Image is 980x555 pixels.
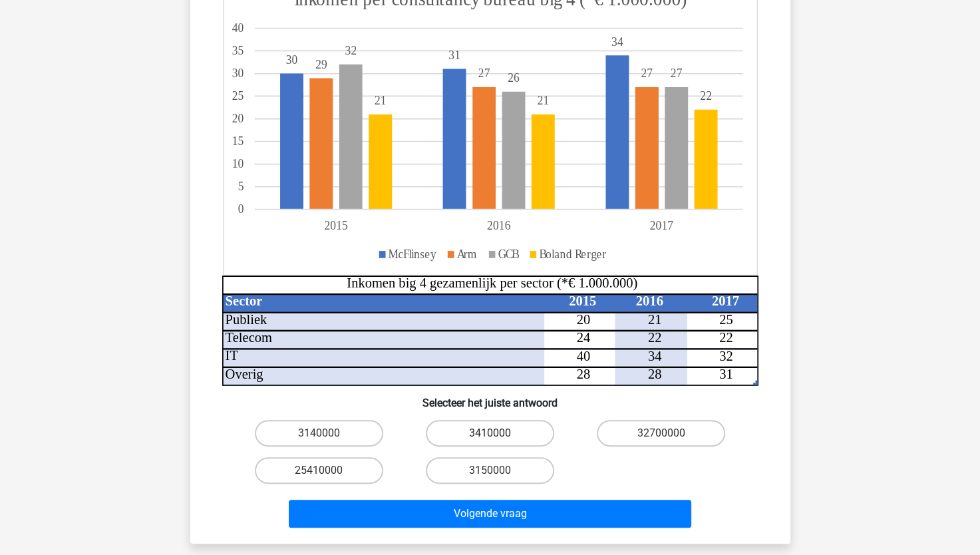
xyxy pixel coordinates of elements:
tspan: 5 [238,180,244,194]
label: 3140000 [255,420,383,447]
tspan: 2017 [711,293,738,308]
tspan: 20 [576,312,590,327]
tspan: 35 [232,44,244,58]
tspan: 26 [508,71,520,85]
tspan: 2015 [569,293,596,308]
tspan: 22 [647,330,661,345]
tspan: 15 [232,134,244,148]
tspan: 24 [576,330,590,345]
label: 3410000 [426,420,554,447]
tspan: 34 [647,349,661,363]
tspan: 32 [345,44,357,58]
tspan: 27 [670,67,682,81]
tspan: 20 [232,112,244,126]
tspan: 0 [238,202,244,216]
label: 3150000 [426,457,554,484]
tspan: McFlinsey [388,247,436,261]
tspan: 10 [232,157,244,171]
tspan: 40 [232,21,244,35]
tspan: 201520162017 [324,219,673,233]
tspan: 30 [285,53,297,67]
tspan: 25 [719,312,733,327]
tspan: 28 [576,367,590,381]
h6: Selecteer het juiste antwoord [212,386,769,409]
tspan: 31 [448,48,460,62]
tspan: 25 [232,89,244,103]
tspan: Inkomen big 4 gezamenlijk per sector (*€ 1.000.000) [347,276,637,291]
tspan: 22 [719,330,733,345]
tspan: 2727 [478,67,652,81]
tspan: IT [225,349,238,363]
tspan: 22 [700,89,712,103]
tspan: 2016 [635,293,663,308]
tspan: 28 [647,367,661,381]
tspan: Arm [456,247,476,261]
tspan: Overig [225,367,263,382]
tspan: 29 [315,57,327,71]
tspan: 30 [232,67,244,81]
tspan: 34 [611,35,623,49]
tspan: 21 [647,312,661,327]
tspan: 31 [719,367,733,381]
tspan: Telecom [225,330,271,345]
tspan: 40 [576,349,590,363]
tspan: Sector [225,293,262,308]
button: Volgende vraag [289,500,691,528]
label: 25410000 [255,457,383,484]
label: 32700000 [597,420,725,447]
tspan: 2121 [374,94,548,108]
tspan: 32 [719,349,733,363]
tspan: Publiek [225,312,267,327]
tspan: GCB [498,247,519,261]
tspan: Boland Rerger [539,247,606,261]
